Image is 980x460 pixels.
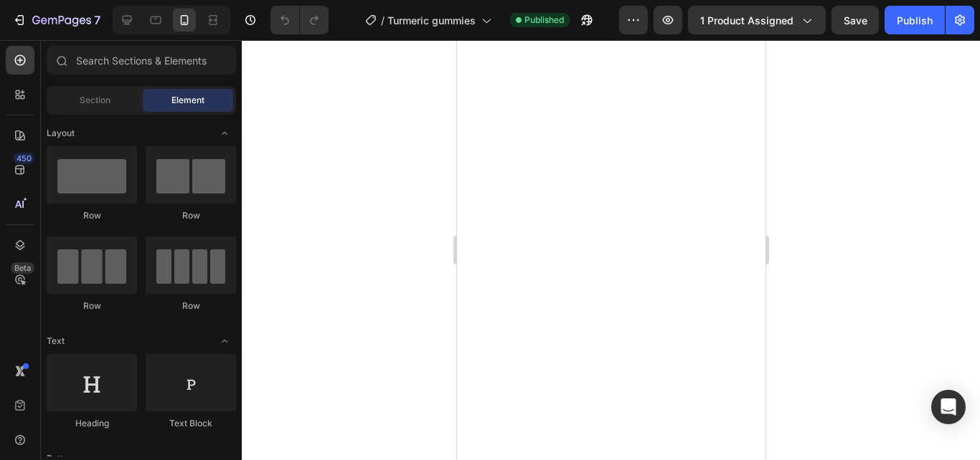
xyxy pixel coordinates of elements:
[47,46,236,75] input: Search Sections & Elements
[831,6,879,34] button: Save
[700,13,793,28] span: 1 product assigned
[6,6,107,34] button: 7
[47,209,137,222] div: Row
[931,390,966,424] div: Open Intercom Messenger
[14,153,34,164] div: 450
[270,6,329,34] div: Undo/Redo
[94,11,100,29] p: 7
[11,262,34,274] div: Beta
[47,300,137,312] div: Row
[146,300,236,312] div: Row
[146,209,236,222] div: Row
[47,335,65,348] span: Text
[381,13,385,28] span: /
[885,6,945,34] button: Publish
[47,127,75,140] span: Layout
[387,13,476,28] span: Turmeric gummies
[80,94,110,107] span: Section
[457,40,765,460] iframe: Design area
[844,14,867,27] span: Save
[213,122,236,145] span: Toggle open
[688,6,826,34] button: 1 product assigned
[47,417,137,430] div: Heading
[524,14,564,27] span: Published
[897,13,933,28] div: Publish
[171,94,204,107] span: Element
[146,417,236,430] div: Text Block
[213,330,236,353] span: Toggle open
